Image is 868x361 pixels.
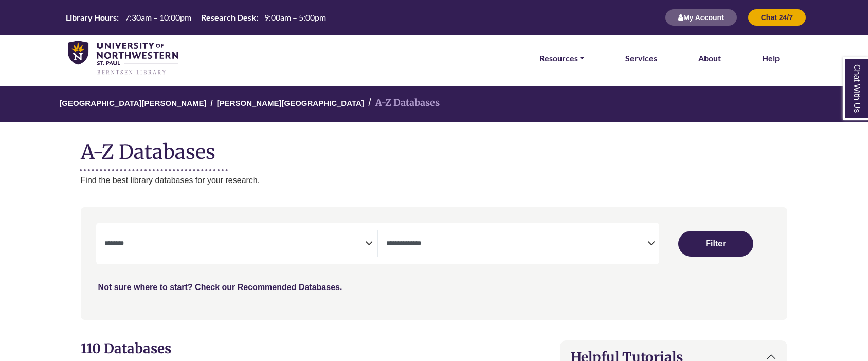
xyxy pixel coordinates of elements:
[81,207,788,319] nav: Search filters
[625,51,657,65] a: Services
[125,12,191,22] span: 7:30am – 10:00pm
[104,240,366,248] textarea: Search
[62,12,330,24] a: Hours Today
[364,96,440,111] li: A-Z Databases
[81,174,788,187] p: Find the best library databases for your research.
[59,97,206,107] a: [GEOGRAPHIC_DATA][PERSON_NAME]
[665,9,737,26] button: My Account
[665,13,737,22] a: My Account
[386,240,647,248] textarea: Search
[62,12,119,23] th: Library Hours:
[539,51,584,65] a: Resources
[81,340,171,357] span: 110 Databases
[264,12,326,22] span: 9:00am – 5:00pm
[81,132,788,164] h1: A-Z Databases
[81,86,788,122] nav: breadcrumb
[762,51,780,65] a: Help
[748,13,806,22] a: Chat 24/7
[197,12,259,23] th: Research Desk:
[748,9,806,26] button: Chat 24/7
[68,41,178,76] img: library_home
[678,231,753,257] button: Submit for Search Results
[698,51,721,65] a: About
[98,283,342,292] a: Not sure where to start? Check our Recommended Databases.
[217,97,364,107] a: [PERSON_NAME][GEOGRAPHIC_DATA]
[62,12,330,22] table: Hours Today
